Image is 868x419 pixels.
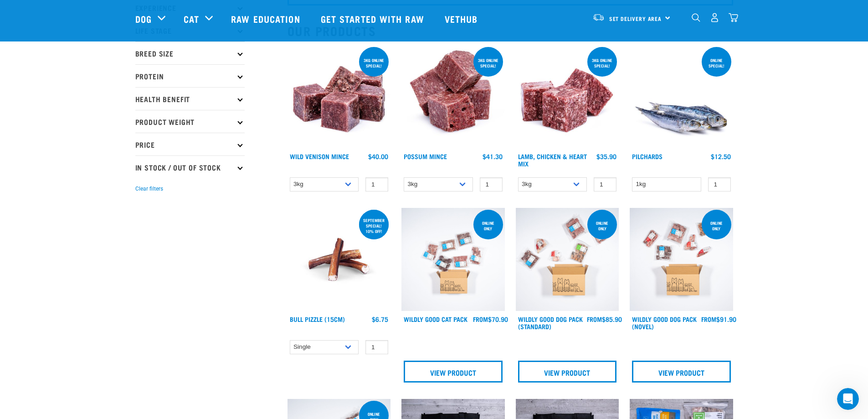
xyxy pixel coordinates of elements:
p: Price [135,133,245,155]
img: 1124 Lamb Chicken Heart Mix 01 [516,45,619,149]
div: $91.90 [701,316,736,323]
div: $85.90 [587,316,622,323]
iframe: Intercom live chat [837,388,859,410]
p: Health Benefit [135,87,245,110]
a: Bull Pizzle (15cm) [290,317,345,321]
div: September special! 10% off! [359,213,389,238]
span: FROM [473,317,488,321]
div: $35.90 [596,153,616,160]
div: Online Only [702,216,731,235]
span: Set Delivery Area [609,17,662,20]
p: Breed Size [135,41,245,64]
img: van-moving.png [592,13,605,21]
a: View Product [404,361,503,383]
span: FROM [701,317,716,321]
img: Cat 0 2sec [401,208,505,311]
input: 1 [594,177,616,191]
a: View Product [518,361,617,383]
span: FROM [587,317,602,321]
div: Online Only [587,216,617,235]
div: $41.30 [483,153,503,160]
img: Dog 0 2sec [516,208,619,311]
p: In Stock / Out Of Stock [135,155,245,178]
input: 1 [708,177,731,191]
a: Dog [135,12,152,26]
div: 3kg online special! [359,53,389,72]
a: Wildly Good Dog Pack (Standard) [518,317,583,328]
div: ONLINE ONLY [473,216,503,235]
img: home-icon@2x.png [729,13,738,22]
img: Dog Novel 0 2sec [630,208,733,311]
input: 1 [365,340,388,354]
a: Wildly Good Cat Pack [404,317,467,321]
img: home-icon-1@2x.png [692,13,700,22]
div: 3kg online special! [587,53,617,72]
a: Lamb, Chicken & Heart Mix [518,155,587,165]
div: ONLINE SPECIAL! [702,53,731,72]
div: $70.90 [473,316,508,323]
img: Pile Of Cubed Wild Venison Mince For Pets [288,45,391,149]
a: Wild Venison Mince [290,155,349,158]
a: View Product [632,361,731,383]
img: 1102 Possum Mince 01 [401,45,505,149]
a: Pilchards [632,155,663,158]
a: Raw Education [222,0,311,37]
input: 1 [480,177,503,191]
img: user.png [710,13,719,22]
div: $6.75 [372,316,388,323]
p: Protein [135,64,245,87]
div: $12.50 [711,153,731,160]
a: Wildly Good Dog Pack (Novel) [632,317,697,328]
div: 3kg online special! [473,53,503,72]
a: Vethub [436,0,489,37]
button: Clear filters [135,185,163,193]
a: Get started with Raw [312,0,436,37]
div: $40.00 [368,153,388,160]
p: Product Weight [135,110,245,133]
a: Possum Mince [404,155,447,158]
a: Cat [184,12,199,26]
img: Bull Pizzle [288,208,391,311]
input: 1 [365,177,388,191]
img: Four Whole Pilchards [630,45,733,149]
